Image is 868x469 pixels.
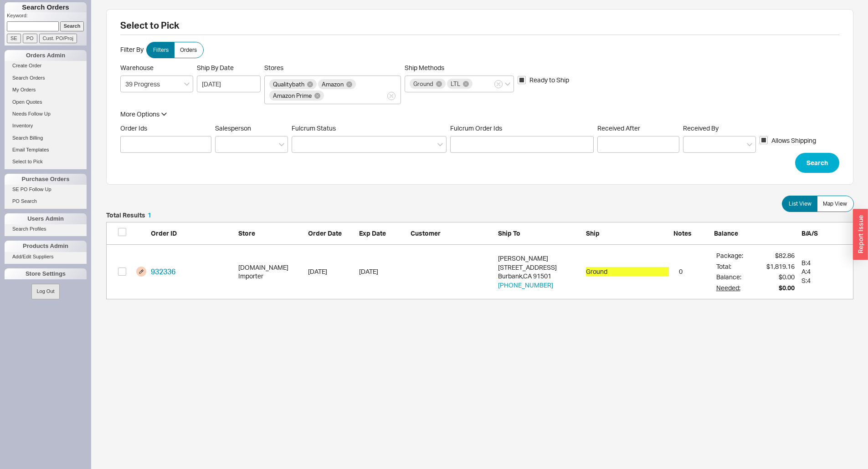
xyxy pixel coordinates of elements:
[529,76,569,85] span: Ready to Ship
[297,139,303,150] input: Fulcrum Status
[498,254,581,263] div: [PERSON_NAME]
[775,251,795,260] div: $82.86
[322,81,344,87] span: Amazon
[5,157,87,166] a: Select to Pick
[683,124,719,132] span: Received By
[714,229,738,237] span: Balance
[498,254,581,289] div: [STREET_ADDRESS] Burbank , CA 91501
[586,229,600,237] span: Ship
[151,229,177,237] span: Order ID
[7,34,21,43] input: SE
[279,143,284,146] svg: open menu
[359,229,386,237] span: Exp Date
[120,76,193,92] input: Select...
[31,284,59,299] button: Log Out
[180,46,197,54] span: Orders
[39,34,77,43] input: Cust. PO/Proj
[106,212,151,218] h5: Total Results
[120,110,167,119] button: More Options
[120,110,159,119] div: More Options
[494,80,503,88] button: Ship Methods
[5,174,87,185] div: Purchase Orders
[405,64,444,71] span: Ship Methods
[120,21,839,35] h2: Select to Pick
[597,124,679,132] span: Received After
[498,281,553,290] button: [PHONE_NUMBER]
[779,283,795,292] div: $0.00
[801,229,818,237] span: B/A/S
[5,133,87,143] a: Search Billing
[23,34,37,43] input: PO
[5,61,87,71] a: Create Order
[586,267,669,276] div: Ground
[7,12,87,21] p: Keyword:
[5,224,87,234] a: Search Profiles
[292,124,336,132] span: Fulcrum Status
[760,136,768,144] input: Allows Shipping
[5,73,87,83] a: Search Orders
[120,45,144,53] span: Filter By
[273,81,304,87] span: Qualitybath
[673,267,688,276] span: 0
[453,137,458,150] input: Fulcrum Order Ids
[215,124,251,132] span: Salesperson
[801,267,848,276] div: A: 4
[123,137,128,150] input: Order Ids
[5,185,87,194] a: SE PO Follow Up
[518,76,526,84] input: Ready to Ship
[450,124,594,132] span: Fulcrum Order Ids
[120,64,154,71] span: Warehouse
[789,200,812,207] span: List View
[12,111,51,116] span: Needs Follow Up
[498,229,520,237] span: Ship To
[5,197,87,206] a: PO Search
[120,124,211,132] span: Order Ids
[451,81,460,87] span: LTL
[795,153,839,173] button: Search
[238,263,303,272] div: [DOMAIN_NAME]
[5,268,87,279] div: Store Settings
[308,267,354,276] div: 8/18/25
[747,143,752,146] svg: open menu
[148,211,151,219] span: 1
[5,252,87,262] a: Add/Edit Suppliers
[779,272,795,282] div: $0.00
[716,262,743,271] div: Total:
[5,2,87,12] h1: Search Orders
[806,157,828,168] span: Search
[5,85,87,95] a: My Orders
[5,121,87,131] a: Inventory
[716,272,743,282] div: Balance:
[474,79,480,89] input: Ship Methods
[60,21,84,31] input: Search
[673,229,692,237] span: Notes
[771,136,816,145] span: Allows Shipping
[716,251,743,260] div: Package:
[5,97,87,107] a: Open Quotes
[153,46,169,54] span: Filters
[716,283,743,292] div: Needed:
[766,262,795,271] div: $1,819.16
[411,229,441,237] span: Customer
[238,272,303,281] div: Importer
[106,245,853,299] div: grid
[5,213,87,224] div: Users Admin
[413,81,433,87] span: Ground
[801,258,848,267] div: B: 4
[308,229,342,237] span: Order Date
[5,109,87,119] a: Needs Follow Up
[151,267,175,276] a: 932336
[264,64,401,72] span: Stores
[801,276,848,285] div: S: 4
[273,92,312,99] span: Amazon Prime
[238,229,255,237] span: Store
[197,64,261,72] span: Ship By Date
[823,200,847,207] span: Map View
[5,241,87,252] div: Products Admin
[184,82,190,86] svg: open menu
[359,267,406,276] div: 7/27/25
[5,145,87,155] a: Email Templates
[5,50,87,61] div: Orders Admin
